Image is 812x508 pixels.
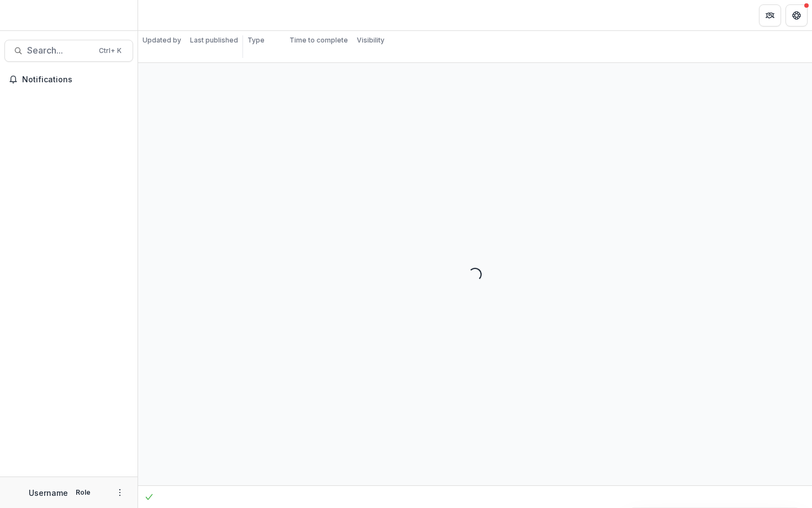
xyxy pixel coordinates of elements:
[4,71,133,88] button: Notifications
[4,40,133,62] button: Search...
[29,487,68,499] p: Username
[22,75,129,84] span: Notifications
[759,4,781,27] button: Partners
[190,35,238,45] p: Last published
[27,45,92,56] span: Search...
[785,4,808,27] button: Get Help
[97,45,124,57] div: Ctrl + K
[247,35,265,45] p: Type
[143,35,181,45] p: Updated by
[289,35,348,45] p: Time to complete
[357,35,384,45] p: Visibility
[72,488,94,498] p: Role
[113,486,126,499] button: More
